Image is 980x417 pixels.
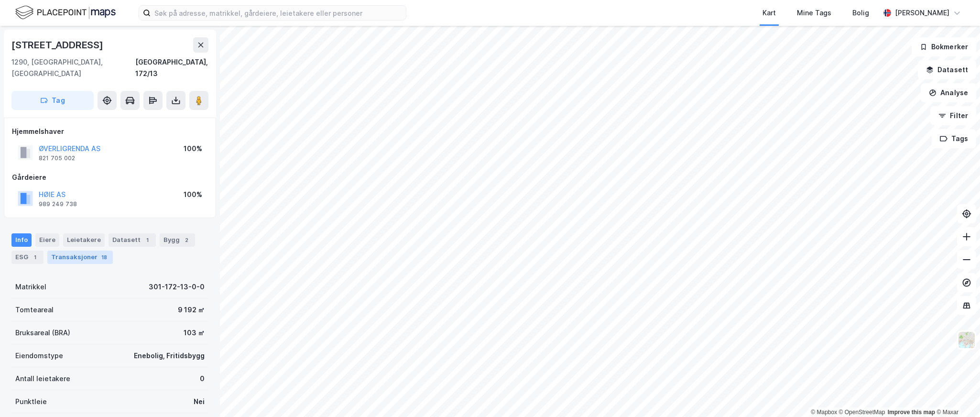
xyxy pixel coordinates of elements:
[182,235,191,245] div: 2
[11,56,135,79] div: 1290, [GEOGRAPHIC_DATA], [GEOGRAPHIC_DATA]
[160,233,195,247] div: Bygg
[839,409,885,416] a: OpenStreetMap
[194,396,205,407] div: Nei
[11,91,94,110] button: Tag
[151,6,406,20] input: Søk på adresse, matrikkel, gårdeiere, leietakere eller personer
[762,7,776,19] div: Kart
[35,233,59,247] div: Eiere
[39,200,77,208] div: 989 249 738
[178,304,205,316] div: 9 192 ㎡
[149,281,205,293] div: 301-172-13-0-0
[797,7,831,19] div: Mine Tags
[39,154,75,162] div: 821 705 002
[930,106,976,125] button: Filter
[15,4,116,21] img: logo.f888ab2527a4732fd821a326f86c7f29.svg
[15,304,54,316] div: Tomteareal
[134,350,205,362] div: Enebolig, Fritidsbygg
[15,327,70,339] div: Bruksareal (BRA)
[921,83,976,102] button: Analyse
[11,233,32,247] div: Info
[15,281,46,293] div: Matrikkel
[30,252,40,262] div: 1
[11,37,105,53] div: [STREET_ADDRESS]
[958,331,976,349] img: Z
[888,409,935,416] a: Improve this map
[135,56,208,79] div: [GEOGRAPHIC_DATA], 172/13
[184,327,205,339] div: 103 ㎡
[184,189,202,200] div: 100%
[142,235,152,245] div: 1
[184,143,202,154] div: 100%
[12,172,208,183] div: Gårdeiere
[15,373,70,384] div: Antall leietakere
[99,252,109,262] div: 18
[200,373,205,384] div: 0
[109,233,156,247] div: Datasett
[47,251,113,264] div: Transaksjoner
[912,37,976,56] button: Bokmerker
[811,409,837,416] a: Mapbox
[918,60,976,79] button: Datasett
[932,371,980,417] iframe: Chat Widget
[932,129,976,148] button: Tags
[12,126,208,137] div: Hjemmelshaver
[895,7,949,19] div: [PERSON_NAME]
[852,7,869,19] div: Bolig
[15,396,47,407] div: Punktleie
[63,233,105,247] div: Leietakere
[15,350,63,362] div: Eiendomstype
[11,251,44,264] div: ESG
